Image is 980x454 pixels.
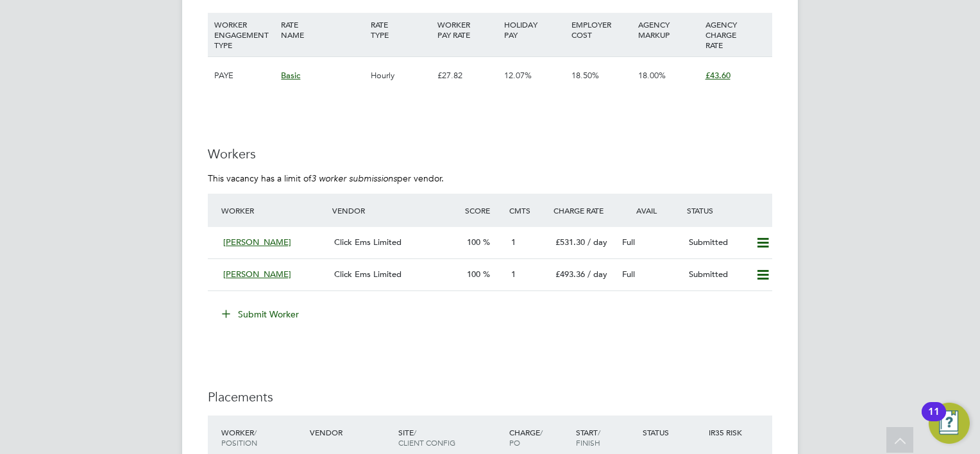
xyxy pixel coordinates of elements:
[555,237,585,248] span: £531.30
[684,264,750,285] div: Submitted
[218,199,329,222] div: Worker
[218,421,307,454] div: Worker
[223,269,291,280] span: [PERSON_NAME]
[223,237,291,248] span: [PERSON_NAME]
[555,269,585,280] span: £493.36
[511,237,516,248] span: 1
[550,199,617,222] div: Charge Rate
[213,304,309,324] button: Submit Worker
[367,13,434,46] div: RATE TYPE
[568,13,635,46] div: EMPLOYER COST
[929,403,970,444] button: Open Resource Center, 11 new notifications
[462,199,506,222] div: Score
[684,199,772,222] div: Status
[705,421,750,444] div: IR35 Risk
[398,427,455,448] span: / Client Config
[395,421,506,454] div: Site
[208,146,772,162] h3: Workers
[504,70,532,81] span: 12.07%
[221,427,257,448] span: / Position
[506,199,550,222] div: Cmts
[329,199,462,222] div: Vendor
[617,199,684,222] div: Avail
[501,13,568,46] div: HOLIDAY PAY
[211,57,278,94] div: PAYE
[434,57,501,94] div: £27.82
[684,232,750,253] div: Submitted
[208,389,772,405] h3: Placements
[467,269,480,280] span: 100
[702,13,769,56] div: AGENCY CHARGE RATE
[506,421,573,454] div: Charge
[467,237,480,248] span: 100
[434,13,501,46] div: WORKER PAY RATE
[571,70,599,81] span: 18.50%
[208,172,772,184] p: This vacancy has a limit of per vendor.
[638,70,666,81] span: 18.00%
[928,412,940,428] div: 11
[281,70,300,81] span: Basic
[509,427,543,448] span: / PO
[278,13,367,46] div: RATE NAME
[705,70,731,81] span: £43.60
[639,421,706,444] div: Status
[573,421,639,454] div: Start
[587,237,607,248] span: / day
[307,421,395,444] div: Vendor
[334,237,401,248] span: Click Ems Limited
[367,57,434,94] div: Hourly
[622,237,635,248] span: Full
[211,13,278,56] div: WORKER ENGAGEMENT TYPE
[511,269,516,280] span: 1
[311,172,397,184] em: 3 worker submissions
[622,269,635,280] span: Full
[334,269,401,280] span: Click Ems Limited
[576,427,600,448] span: / Finish
[587,269,607,280] span: / day
[635,13,702,46] div: AGENCY MARKUP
